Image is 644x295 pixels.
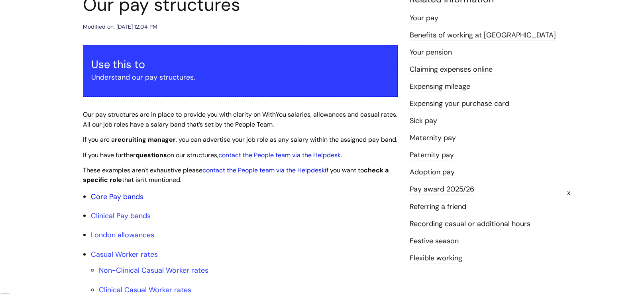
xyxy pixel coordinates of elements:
[410,47,452,58] a: Your pension
[202,166,325,174] a: contact the People team via the Helpdesk
[91,211,151,221] a: Clinical Pay bands
[410,167,455,178] a: Adoption pay
[410,99,509,109] a: Expensing your purchase card
[91,192,143,201] a: Core Pay bands
[91,250,158,259] a: Casual Worker rates
[410,13,438,23] a: Your pay
[218,151,341,159] a: contact the People team via the Helpdesk
[410,150,454,160] a: Paternity pay
[91,71,389,84] p: Understand our pay structures.
[91,58,389,71] h3: Use this to
[99,266,208,275] a: Non-Clinical Casual Worker rates
[115,135,176,144] strong: recruiting manager
[410,30,556,41] a: Benefits of working at [GEOGRAPHIC_DATA]
[410,236,459,246] a: Festive season
[410,202,466,212] a: Referring a friend
[410,133,456,143] a: Maternity pay
[135,151,167,159] strong: questions
[83,166,389,184] span: These examples aren't exhaustive please if you want to that isn't mentioned.
[83,151,342,159] span: If you have further on our structures, .
[410,219,530,229] a: Recording casual or additional hours
[83,110,397,129] span: Our pay structures are in place to provide you with clarity on WithYou salaries, allowances and c...
[99,285,191,295] a: Clinical Casual Worker rates
[91,230,154,240] a: London allowances
[410,253,462,264] a: Flexible working
[410,116,437,126] a: Sick pay
[83,135,397,144] span: If you are a , you can advertise your job role as any salary within the assigned pay band.
[410,64,493,75] a: Claiming expenses online
[410,184,474,195] a: Pay award 2025/26
[83,22,157,32] div: Modified on: [DATE] 12:04 PM
[410,82,470,92] a: Expensing mileage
